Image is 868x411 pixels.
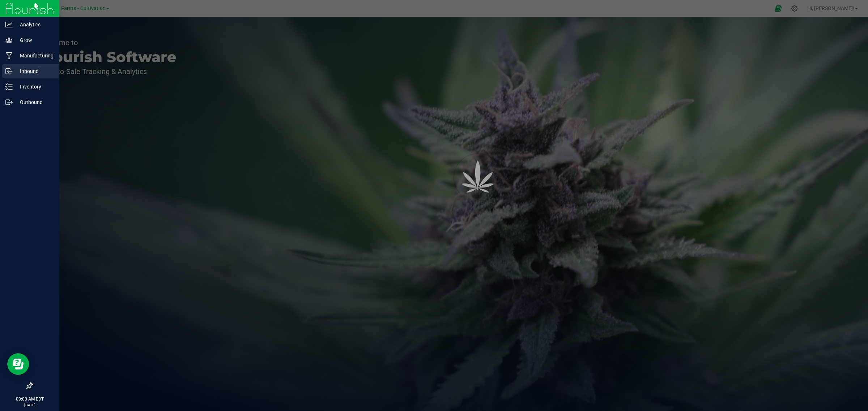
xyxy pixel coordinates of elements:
inline-svg: Analytics [5,21,13,28]
inline-svg: Grow [5,36,13,44]
inline-svg: Outbound [5,99,13,106]
inline-svg: Manufacturing [5,52,13,59]
p: 09:08 AM EDT [3,396,56,402]
p: [DATE] [3,402,56,408]
inline-svg: Inbound [5,68,13,75]
p: Analytics [13,20,56,29]
p: Inventory [13,82,56,91]
p: Outbound [13,98,56,107]
p: Grow [13,36,56,44]
p: Manufacturing [13,51,56,60]
p: Inbound [13,67,56,75]
inline-svg: Inventory [5,83,13,90]
iframe: Resource center [7,353,29,375]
